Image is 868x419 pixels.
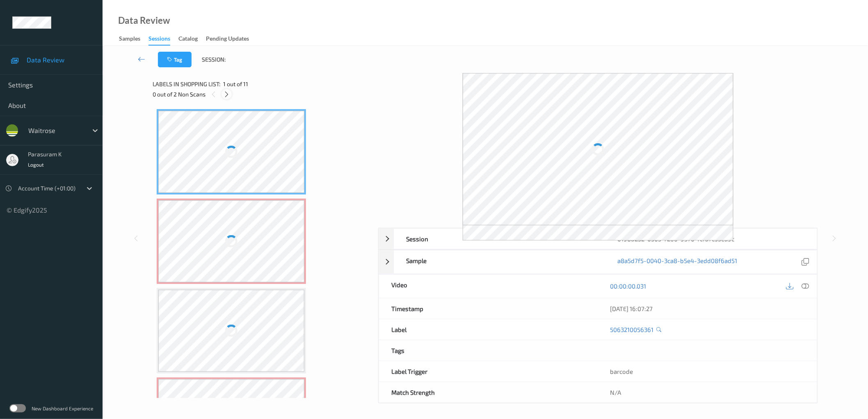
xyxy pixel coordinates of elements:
[610,282,646,290] a: 00:00:00.031
[148,33,178,46] a: Sessions
[379,382,598,403] div: Match Strength
[618,256,738,268] a: a8a5d7f5-0040-3ca8-b5e4-3edd08f6ad51
[610,305,805,313] div: [DATE] 16:07:27
[379,298,598,319] div: Timestamp
[379,340,598,361] div: Tags
[158,52,192,67] button: Tag
[379,275,598,298] div: Video
[394,229,605,249] div: Session
[178,33,206,45] a: Catalog
[202,55,226,64] span: Session:
[206,34,249,45] div: Pending Updates
[118,16,170,25] div: Data Review
[178,34,198,45] div: Catalog
[598,361,817,382] div: barcode
[153,89,372,99] div: 0 out of 2 Non Scans
[206,33,257,45] a: Pending Updates
[598,382,817,403] div: N/A
[119,34,140,45] div: Samples
[379,319,598,340] div: Label
[394,250,605,274] div: Sample
[379,228,818,250] div: Session0198d252-0503-7266-9370-fcfa7c53ea9c
[379,361,598,382] div: Label Trigger
[379,250,818,274] div: Samplea8a5d7f5-0040-3ca8-b5e4-3edd08f6ad51
[148,34,170,46] div: Sessions
[119,33,148,45] a: Samples
[610,325,654,334] a: 5063210056361
[153,80,220,88] span: Labels in shopping list:
[223,80,248,88] span: 1 out of 11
